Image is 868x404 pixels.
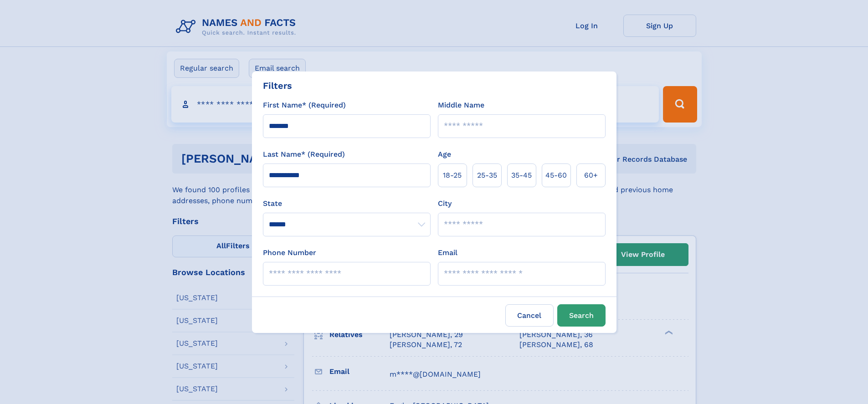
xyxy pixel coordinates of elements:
[557,304,606,327] button: Search
[263,247,316,258] label: Phone Number
[584,170,598,181] span: 60+
[443,170,462,181] span: 18‑25
[477,170,497,181] span: 25‑35
[263,198,431,209] label: State
[438,100,484,111] label: Middle Name
[438,149,451,160] label: Age
[438,198,452,209] label: City
[438,247,457,258] label: Email
[545,170,567,181] span: 45‑60
[505,304,554,327] label: Cancel
[263,79,292,92] div: Filters
[263,149,345,160] label: Last Name* (Required)
[263,100,346,111] label: First Name* (Required)
[511,170,532,181] span: 35‑45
